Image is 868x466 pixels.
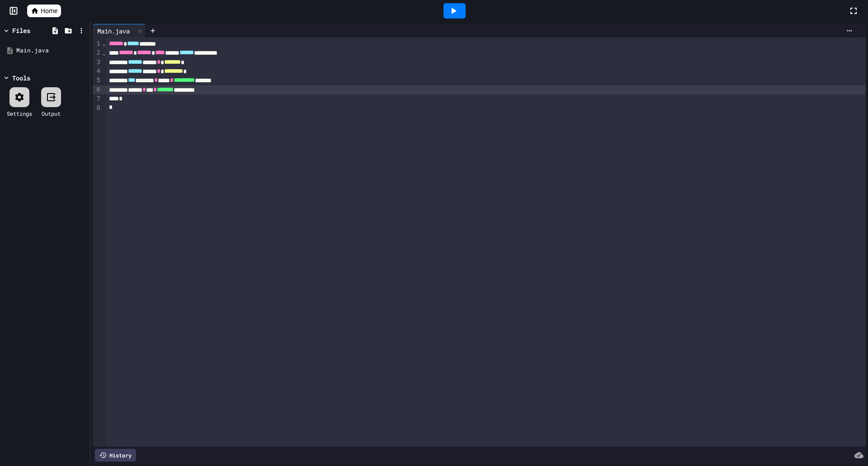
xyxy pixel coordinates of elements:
[93,94,102,104] div: 7
[102,49,106,56] span: Fold line
[93,85,102,94] div: 6
[93,24,146,38] div: Main.java
[93,58,102,67] div: 3
[41,6,57,15] span: Home
[93,48,102,57] div: 2
[93,39,102,48] div: 1
[93,26,134,36] div: Main.java
[95,449,136,461] div: History
[16,46,87,55] div: Main.java
[93,76,102,85] div: 5
[12,26,30,35] div: Files
[42,109,61,118] div: Output
[27,5,61,17] a: Home
[93,67,102,76] div: 4
[93,104,102,113] div: 8
[830,430,859,457] iframe: chat widget
[12,73,30,83] div: Tools
[7,109,32,118] div: Settings
[102,40,106,47] span: Fold line
[793,391,859,429] iframe: chat widget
